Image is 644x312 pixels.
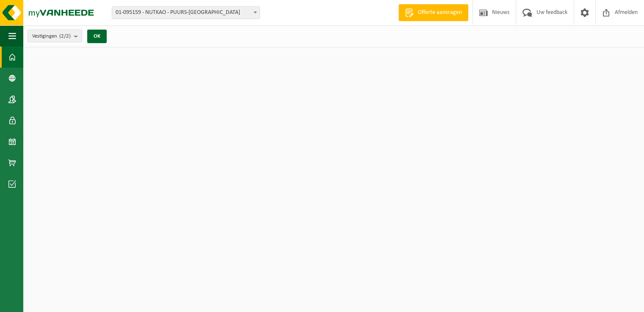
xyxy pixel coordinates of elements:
[59,33,71,39] count: (2/2)
[28,30,82,42] button: Vestigingen(2/2)
[32,30,71,43] span: Vestigingen
[112,7,260,19] span: 01-095159 - NUTKAO - PUURS-SINT-AMANDS
[416,8,464,17] span: Offerte aanvragen
[87,30,107,43] button: OK
[398,4,468,21] a: Offerte aanvragen
[112,6,260,19] span: 01-095159 - NUTKAO - PUURS-SINT-AMANDS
